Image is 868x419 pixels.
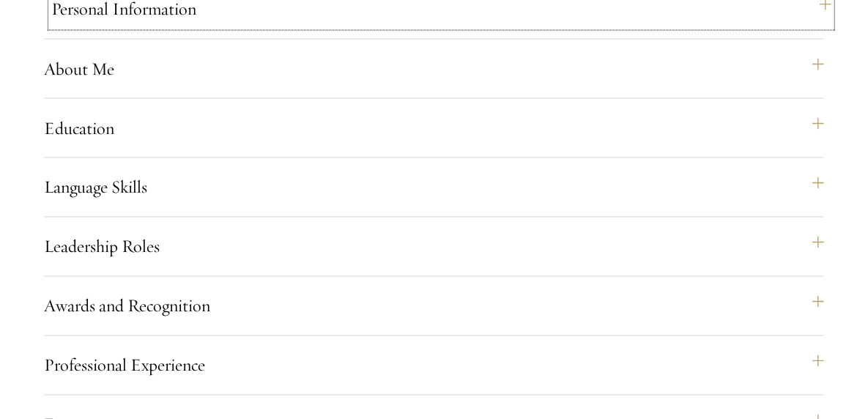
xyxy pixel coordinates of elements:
button: Education [44,111,824,146]
button: About Me [44,51,824,86]
button: Leadership Roles [44,229,824,264]
button: Language Skills [44,170,824,205]
button: Awards and Recognition [44,289,824,324]
button: Professional Experience [44,348,824,383]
